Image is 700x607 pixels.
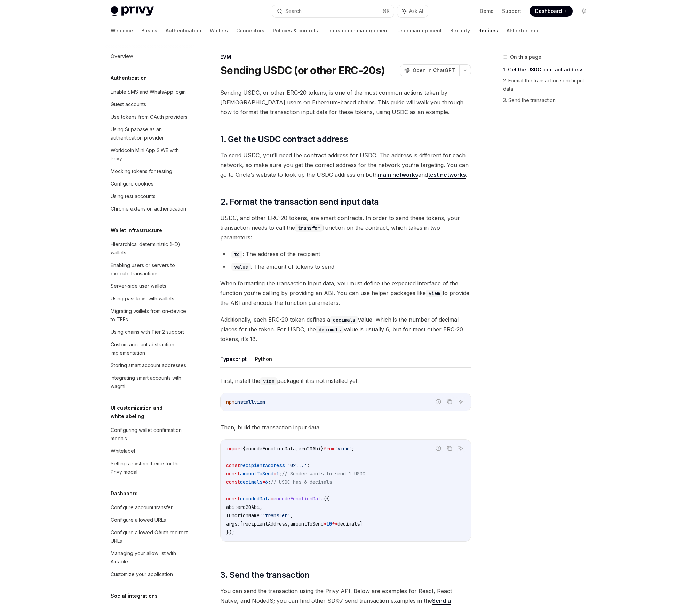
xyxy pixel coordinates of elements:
[105,280,194,292] a: Server-side user wallets
[299,446,321,452] span: erc20Abi
[111,426,190,443] div: Configuring wallet confirmation modals
[220,249,471,259] li: : The address of the recipient
[246,446,296,452] span: encodeFunctionData
[290,512,293,519] span: ,
[105,359,194,372] a: Storing smart account addresses
[111,549,190,566] div: Managing your allow list with Airtable
[111,261,190,278] div: Enabling users or servers to execute transactions
[111,52,133,61] div: Overview
[111,528,190,545] div: Configure allowed OAuth redirect URLs
[111,74,147,82] h5: Authentication
[262,479,265,485] span: =
[111,146,190,163] div: Worldcoin Mini App SIWE with Privy
[426,290,443,297] code: viem
[111,489,138,498] h5: Dashboard
[324,446,335,452] span: from
[307,462,310,468] span: ;
[111,503,173,512] div: Configure account transfer
[530,6,573,17] a: Dashboard
[166,22,201,39] a: Authentication
[105,203,194,215] a: Chrome extension authentication
[282,471,365,477] span: // Sender wants to send 1 USDC
[111,361,186,370] div: Storing smart account addresses
[226,512,262,519] span: functionName:
[220,88,471,117] span: Sending USDC, or other ERC-20 tokens, is one of the most common actions taken by [DEMOGRAPHIC_DAT...
[287,462,307,468] span: '0x...'
[111,100,146,109] div: Guest accounts
[450,22,470,39] a: Security
[111,282,166,290] div: Server-side user wallets
[111,516,166,524] div: Configure allowed URLs
[220,54,471,61] div: EVM
[330,316,358,324] code: decimals
[240,496,271,502] span: encodedData
[316,326,344,333] code: decimals
[105,259,194,280] a: Enabling users or servers to execute transactions
[503,75,595,95] a: 2. Format the transaction send input data
[105,50,194,63] a: Overview
[260,377,277,385] code: viem
[397,22,442,39] a: User management
[105,86,194,98] a: Enable SMS and WhatsApp login
[378,171,418,179] a: main networks
[111,113,188,121] div: Use tokens from OAuth providers
[397,5,428,17] button: Ask AI
[434,397,443,406] button: Report incorrect code
[220,423,471,432] span: Then, build the transaction input data.
[111,22,133,39] a: Welcome
[111,180,153,188] div: Configure cookies
[105,326,194,338] a: Using chains with Tier 2 support
[535,8,562,15] span: Dashboard
[234,399,254,405] span: install
[210,22,228,39] a: Wallets
[226,446,243,452] span: import
[260,504,262,510] span: ,
[105,424,194,445] a: Configuring wallet confirmation modals
[220,64,385,77] h1: Sending USDC (or other ERC-20s)
[111,459,190,476] div: Setting a system theme for the Privy modal
[105,111,194,123] a: Use tokens from OAuth providers
[111,447,135,455] div: Whitelabel
[255,351,272,367] button: Python
[220,376,471,386] span: First, install the package if it is not installed yet.
[220,134,348,145] span: 1. Get the USDC contract address
[105,98,194,111] a: Guest accounts
[268,479,271,485] span: ;
[279,471,282,477] span: ;
[400,64,459,76] button: Open in ChatGPT
[220,213,471,242] span: USDC, and other ERC-20 tokens, are smart contracts. In order to send these tokens, your transacti...
[105,178,194,190] a: Configure cookies
[105,445,194,457] a: Whitelabel
[220,278,471,308] span: When formatting the transaction input data, you must define the expected interface of the functio...
[271,479,332,485] span: // USDC has 6 decimals
[226,529,234,535] span: });
[480,8,494,15] a: Demo
[321,446,324,452] span: }
[105,501,194,514] a: Configure account transfer
[326,22,389,39] a: Transaction management
[220,351,247,367] button: Typescript
[237,504,260,510] span: erc20Abi
[226,462,240,468] span: const
[285,462,287,468] span: =
[111,6,154,16] img: light logo
[111,88,186,96] div: Enable SMS and WhatsApp login
[105,526,194,547] a: Configure allowed OAuth redirect URLs
[236,22,264,39] a: Connectors
[502,8,521,15] a: Support
[220,150,471,180] span: To send USDC, you’ll need the contract address for USDC. The address is different for each networ...
[231,263,251,271] code: value
[276,471,279,477] span: 1
[111,404,194,420] h5: UI customization and whitelabeling
[105,123,194,144] a: Using Supabase as an authentication provider
[105,292,194,305] a: Using passkeys with wallets
[111,570,173,578] div: Customize your application
[105,568,194,581] a: Customize your application
[105,144,194,165] a: Worldcoin Mini App SIWE with Privy
[287,521,290,527] span: ,
[111,592,158,600] h5: Social integrations
[296,446,299,452] span: ,
[240,479,262,485] span: decimals
[285,7,305,15] div: Search...
[413,67,455,74] span: Open in ChatGPT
